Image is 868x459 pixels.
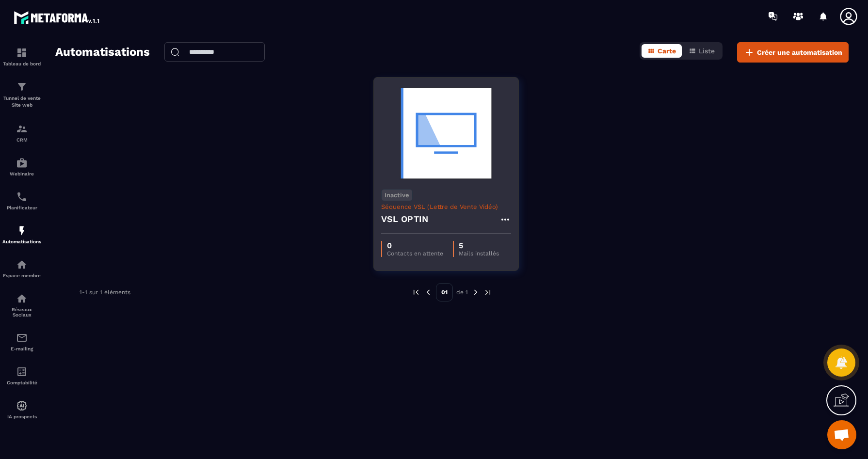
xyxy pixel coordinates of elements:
[471,288,480,297] img: next
[456,288,468,296] p: de 1
[381,212,429,226] h4: VSL OPTIN
[2,205,41,210] p: Planificateur
[459,250,499,257] p: Mails installés
[2,307,41,317] p: Réseaux Sociaux
[2,74,41,116] a: formationformationTunnel de vente Site web
[2,171,41,176] p: Webinaire
[2,414,41,419] p: IA prospects
[381,189,413,201] p: Inactive
[16,157,28,169] img: automations
[16,259,28,270] img: automations
[16,81,28,93] img: formation
[2,116,41,150] a: formationformationCRM
[757,47,842,57] span: Créer une automatisation
[699,47,715,55] span: Liste
[381,203,511,210] p: Séquence VSL (Lettre de Vente Vidéo)
[2,95,41,109] p: Tunnel de vente Site web
[387,241,443,250] p: 0
[387,250,443,257] p: Contacts en attente
[16,400,28,412] img: automations
[16,47,28,59] img: formation
[381,85,511,182] img: automation-background
[16,332,28,344] img: email
[2,218,41,252] a: automationsautomationsAutomatisations
[2,380,41,385] p: Comptabilité
[2,239,41,244] p: Automatisations
[2,40,41,74] a: formationformationTableau de bord
[80,289,130,296] p: 1-1 sur 1 éléments
[642,44,682,58] button: Carte
[737,42,849,63] button: Créer une automatisation
[2,285,41,325] a: social-networksocial-networkRéseaux Sociaux
[2,137,41,142] p: CRM
[459,241,499,250] p: 5
[683,44,721,58] button: Liste
[14,9,101,26] img: logo
[16,293,28,304] img: social-network
[2,150,41,184] a: automationsautomationsWebinaire
[483,288,492,297] img: next
[16,191,28,203] img: scheduler
[2,273,41,278] p: Espace membre
[16,366,28,378] img: accountant
[2,252,41,285] a: automationsautomationsEspace membre
[16,225,28,237] img: automations
[424,288,433,297] img: prev
[2,359,41,393] a: accountantaccountantComptabilité
[412,288,420,297] img: prev
[2,346,41,351] p: E-mailing
[658,47,676,55] span: Carte
[55,42,150,63] h2: Automatisations
[2,184,41,218] a: schedulerschedulerPlanificateur
[2,61,41,66] p: Tableau de bord
[16,123,28,135] img: formation
[2,325,41,359] a: emailemailE-mailing
[436,283,453,301] p: 01
[827,420,856,449] div: Ouvrir le chat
